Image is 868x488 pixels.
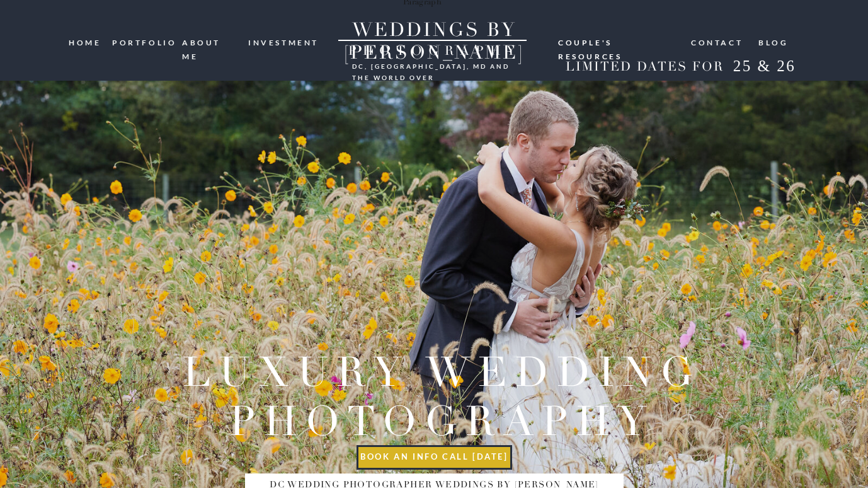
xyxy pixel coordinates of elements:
[248,36,320,48] a: investment
[358,452,511,465] a: book an info call [DATE]
[352,61,513,71] h3: DC, [GEOGRAPHIC_DATA], md and the world over
[69,36,103,49] a: HOME
[558,36,679,46] a: Couple's resources
[758,36,789,48] a: blog
[112,36,173,48] a: portfolio
[561,59,728,75] h2: LIMITED DATES FOR
[169,348,715,443] h2: Luxury wedding photography
[723,57,806,79] h2: 25 & 26
[182,36,239,48] a: ABOUT ME
[319,19,549,41] a: WEDDINGS BY [PERSON_NAME]
[691,36,744,48] a: Contact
